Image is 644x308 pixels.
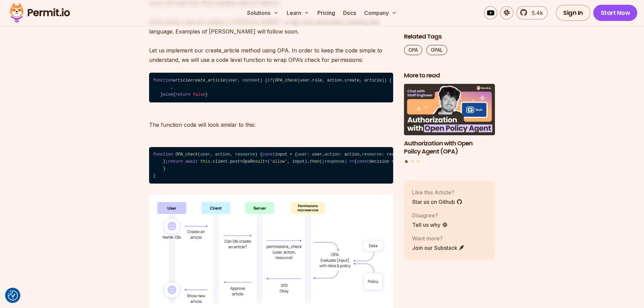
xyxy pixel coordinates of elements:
h2: Related Tags [404,32,495,41]
button: Go to slide 1 [405,160,408,163]
a: Tell us why [412,221,448,229]
button: Solutions [244,6,281,20]
button: Go to slide 3 [417,160,420,163]
span: then [310,159,319,164]
span: ( ) => [322,159,355,164]
span: user [297,152,307,157]
span: post [230,159,240,164]
span: OPA_check [275,78,297,83]
span: resource [362,152,382,157]
a: Join our Substack [412,244,465,252]
span: 5.4k [528,9,543,17]
span: user, action, resource [200,152,255,157]
img: Authorization with Open Policy Agent (OPA) [404,84,495,135]
span: function [153,152,173,157]
span: const [357,159,369,164]
span: client [213,159,228,164]
p: Like this Article? [412,188,462,196]
span: action [325,152,339,157]
span: false [193,92,205,97]
span: if [267,78,272,83]
span: else [163,92,173,97]
button: Go to slide 2 [411,160,414,163]
h2: More to read [404,71,495,80]
span: this [200,159,210,164]
a: 5.4k [516,6,548,20]
p: Disagree? [412,211,448,219]
a: Authorization with Open Policy Agent (OPA)Authorization with Open Policy Agent (OPA) [404,84,495,156]
a: Start Now [593,5,638,21]
a: Sign In [556,5,591,21]
span: const [262,152,275,157]
span: create_article [190,78,225,83]
span: await [185,159,198,164]
p: Want more? [412,234,465,242]
span: OpaResult [242,159,265,164]
button: Learn [284,6,312,20]
span: 'allow' [270,159,287,164]
a: Docs [340,6,359,20]
img: Permit logo [7,1,73,24]
a: Pricing [315,6,338,20]
a: OPA [404,45,422,55]
span: user, content [228,78,260,83]
button: Company [361,6,400,20]
a: OPAL [426,45,447,55]
li: 1 of 3 [404,84,495,156]
code: article ( ) { ( (user. , action. , article)) { … } { } [149,73,393,102]
img: Revisit consent button [8,290,18,301]
span: create [344,78,359,83]
span: return [168,159,183,164]
button: Consent Preferences [8,290,18,301]
span: OPA_check [175,152,198,157]
span: return [175,92,190,97]
span: role [312,78,322,83]
p: The function code will look similar to this: [149,111,393,139]
h3: Authorization with Open Policy Agent (OPA) [404,139,495,156]
code: ( ) { input = { : user, : action, : resource, }; . . < >( , input). ( { decision = response. . ||... [149,147,393,184]
span: response [325,159,344,164]
a: Star us on Github [412,198,462,206]
span: function [153,78,173,83]
div: Posts [404,84,495,164]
